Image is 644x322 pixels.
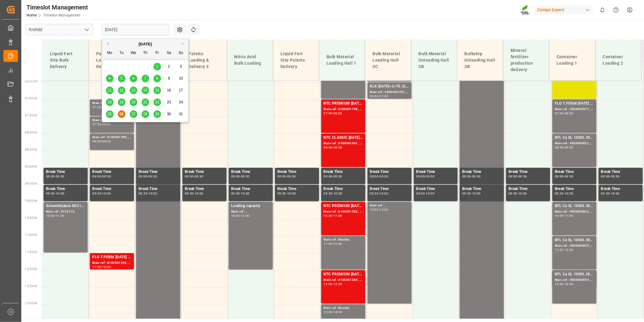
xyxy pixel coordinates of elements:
span: 11 [107,88,111,92]
span: 10:30 Hr [25,216,37,220]
div: 09:30 [601,192,610,195]
div: Break Time [601,186,640,192]
span: 08:30 Hr [25,148,37,151]
span: 29 [155,112,159,116]
div: Break Time [416,169,456,175]
div: Choose Wednesday, August 27th, 2025 [130,110,137,118]
div: 11:00 [555,249,564,251]
div: Bulk Material Unloading Hall 3B [416,48,452,72]
div: Main ref : 6100001041, 2000000209; [324,141,363,146]
div: Choose Monday, August 11th, 2025 [106,87,114,94]
div: Bulkship Unloading Hall 3B [462,48,498,72]
div: 10:00 [56,192,65,195]
div: - [333,192,333,195]
div: 12:00 [324,283,333,285]
div: - [378,175,379,178]
div: 09:30 [462,192,471,195]
div: 08:00 [555,146,564,149]
div: Main ref : 4500000823, 2000000630; [555,243,594,249]
div: Mineral fertilizer production delivery [508,45,544,75]
div: Choose Saturday, August 9th, 2025 [165,75,173,82]
div: BFL Ca SL 1000L IBC MTO; [555,237,594,243]
div: Choose Friday, August 22nd, 2025 [153,98,161,106]
div: Choose Thursday, August 21st, 2025 [142,98,149,106]
span: 30 [167,112,171,116]
div: Break Time [46,169,85,175]
div: Bulk Material Loading Hall 3C [370,48,406,72]
span: 8 [156,76,158,80]
button: Next Month [182,42,186,45]
div: NTC PREMIUM [DATE]+3+TE BULK; [324,203,363,209]
div: 12:00 [333,242,342,245]
div: 09:00 [333,146,342,149]
span: 26 [119,112,123,116]
div: Paletts Loading & Delivery 1 [94,48,130,72]
div: Timeslot Management [26,3,88,12]
div: month 2025-08 [104,61,187,120]
span: 16 [167,88,171,92]
div: FLO T PERM [DATE] 25kg (x40) INT; [92,254,132,260]
div: 09:30 [416,192,425,195]
div: Choose Tuesday, August 12th, 2025 [118,87,125,94]
div: Sa [165,49,173,57]
div: - [194,192,195,195]
div: Choose Tuesday, August 19th, 2025 [118,98,125,106]
div: Liquid Fert Site Paletts Delivery [278,48,314,72]
div: 07:00 [380,95,389,98]
div: 09:00 [462,175,471,178]
div: - [147,192,148,195]
div: Main ref : 6100001283, 2000001116; [324,209,363,214]
span: 9 [168,76,170,80]
div: Break Time [92,169,132,175]
button: show 0 new notifications [596,3,609,17]
div: Paletts Loading & Delivery 3 [186,48,222,72]
div: - [564,146,565,149]
div: 12:00 [102,266,111,268]
span: 09:00 Hr [25,165,37,168]
div: - [564,175,565,178]
div: - [610,192,611,195]
div: Choose Wednesday, August 13th, 2025 [130,87,137,94]
div: 11:00 [333,214,342,217]
div: Choose Monday, August 4th, 2025 [106,75,114,82]
div: Main ref : Blocker, [324,237,363,242]
div: - [425,175,426,178]
img: Screenshot%202023-09-29%20at%2010.02.21.png_1712312052.png [521,5,530,15]
span: 07:00 Hr [25,97,37,100]
div: 09:30 [472,175,481,178]
div: 09:30 [195,175,203,178]
div: 09:30 [92,192,101,195]
div: Choose Sunday, August 10th, 2025 [177,75,185,82]
div: 08:00 [324,146,333,149]
button: Previous Month [105,42,109,45]
div: 09:30 [287,175,296,178]
div: Break Time [462,186,501,192]
div: - [101,123,102,126]
div: Main ref : 4500000577, 2000000429; [555,107,594,112]
div: NTC PREMIUM [DATE]+3+TE BULK; [324,101,363,107]
div: - [333,175,333,178]
div: 11:30 [92,266,101,268]
div: 13:00 [380,208,389,211]
div: Choose Wednesday, August 20th, 2025 [130,98,137,106]
div: - [378,95,379,98]
div: BFL Ca SL 1000L IBC MTO; [555,135,594,141]
div: Liquid Fert Site Bulk Delivery [48,48,84,72]
div: 08:00 [102,123,111,126]
div: Choose Sunday, August 3rd, 2025 [177,63,185,70]
div: - [55,214,56,217]
div: Break Time [324,186,363,192]
div: 09:00 [92,175,101,178]
div: 09:00 [277,175,286,178]
div: 10:00 [370,208,379,211]
div: 10:00 [555,214,564,217]
span: 13:00 Hr [25,302,37,305]
div: Break Time [601,169,640,175]
div: Break Time [370,169,409,175]
div: 13:00 [324,311,333,313]
div: Container Loading 1 [554,51,590,69]
div: Break Time [231,186,270,192]
input: DD.MM.YYYY [102,24,169,35]
div: Break Time [185,169,224,175]
div: 11:00 [565,214,573,217]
